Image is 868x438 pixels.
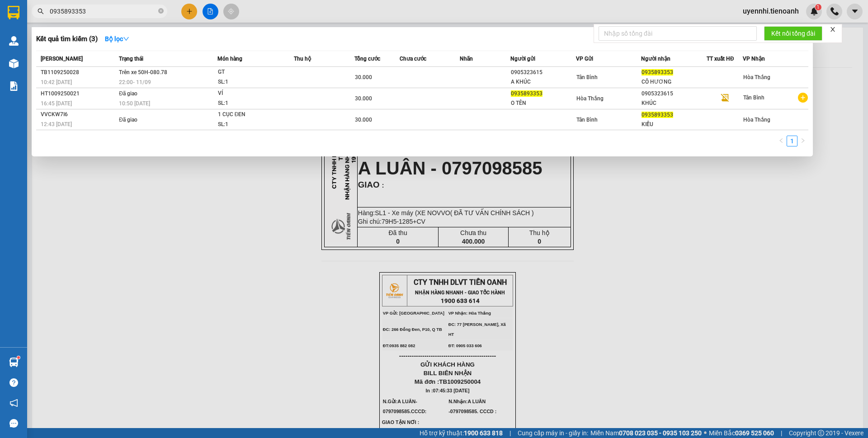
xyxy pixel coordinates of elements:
span: Chưa cước [400,56,426,62]
span: 30.000 [355,74,372,80]
a: 1 [787,136,797,146]
span: plus-circle [798,93,808,103]
span: 30.000 [355,117,372,123]
span: Người nhận [641,56,670,62]
span: 16:45 [DATE] [41,100,72,107]
li: 1 [787,136,797,146]
img: logo-vxr [8,6,19,19]
strong: Bộ lọc [105,35,129,42]
span: question-circle [9,378,18,387]
span: down [123,36,129,42]
span: 22:00 - 11/09 [119,79,151,85]
button: Kết nối tổng đài [764,26,822,41]
input: Nhập số tổng đài [599,26,757,41]
span: Đã giao [119,90,137,97]
span: close-circle [158,8,164,14]
div: VVCKW7I6 [41,110,116,119]
span: 30.000 [355,95,372,102]
span: Tân Bình [576,74,598,80]
div: 0905323615 [511,68,576,77]
span: notification [9,399,18,407]
span: 0935893353 [642,112,673,118]
div: KIỀU [642,120,706,129]
span: close [830,26,836,33]
span: 10:42 [DATE] [41,79,72,85]
li: Next Page [797,136,808,146]
span: 12:43 [DATE] [41,121,72,127]
div: SL: 1 [218,77,286,87]
sup: 1 [17,356,20,359]
input: Tìm tên, số ĐT hoặc mã đơn [50,6,156,16]
span: close-circle [158,7,164,16]
span: VP Gửi [576,56,593,62]
div: GT [218,67,286,77]
span: message [9,419,18,428]
span: Hòa Thắng [576,95,604,102]
span: Tổng cước [354,56,380,62]
span: search [38,8,44,14]
img: warehouse-icon [9,59,19,68]
span: Tân Bình [576,117,598,123]
span: Nhãn [460,56,473,62]
span: Trên xe 50H-080.78 [119,69,167,75]
span: Hòa Thắng [743,74,770,80]
div: O TÊN [511,99,576,108]
span: VP Nhận [743,56,765,62]
img: warehouse-icon [9,358,19,367]
span: Hòa Thắng [743,117,770,123]
div: KHÚC [642,99,706,108]
span: Đã giao [119,117,137,123]
button: left [776,136,787,146]
div: 1 CỤC ĐEN [218,110,286,120]
span: left [778,138,784,143]
img: warehouse-icon [9,36,19,46]
span: Thu hộ [294,56,311,62]
button: Bộ lọcdown [98,32,137,46]
div: VÍ [218,89,286,99]
div: CÔ HƯƠNG [642,77,706,87]
span: Trạng thái [119,56,143,62]
span: [PERSON_NAME] [41,56,83,62]
div: SL: 1 [218,99,286,108]
li: Previous Page [776,136,787,146]
span: Kết nối tổng đài [771,28,815,38]
span: TT xuất HĐ [707,56,734,62]
span: 0935893353 [642,69,673,75]
span: 10:50 [DATE] [119,100,150,107]
span: Tân Bình [743,94,764,101]
div: SL: 1 [218,120,286,130]
span: 0935893353 [511,90,542,97]
span: right [800,138,806,143]
div: TB1109250028 [41,68,116,77]
button: right [797,136,808,146]
span: Món hàng [217,56,242,62]
div: A KHÚC [511,77,576,87]
div: HT1009250021 [41,89,116,99]
span: Người gửi [510,56,535,62]
h3: Kết quả tìm kiếm ( 3 ) [36,34,98,44]
div: 0905323615 [642,89,706,99]
img: solution-icon [9,81,19,91]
